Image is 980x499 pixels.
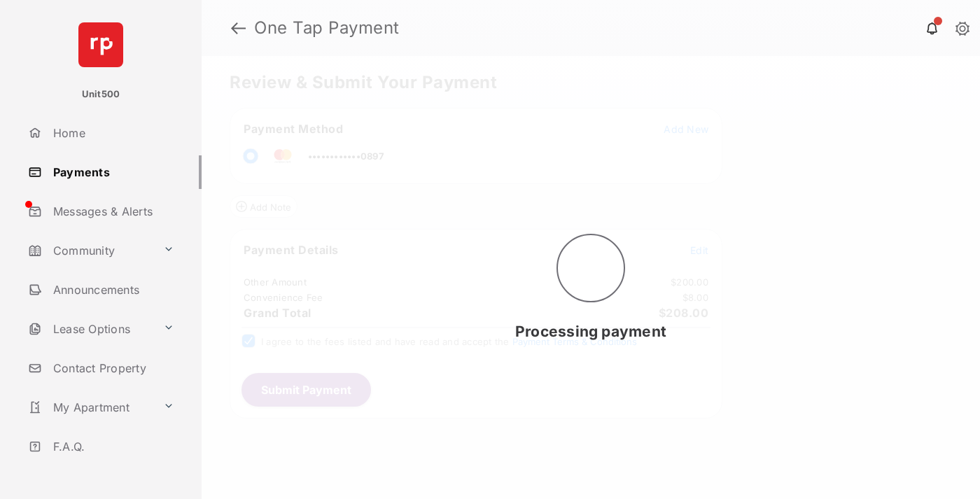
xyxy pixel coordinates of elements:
[22,430,202,463] a: F.A.Q.
[22,155,202,189] a: Payments
[254,20,400,36] strong: One Tap Payment
[82,87,120,101] p: Unit500
[22,391,157,424] a: My Apartment
[22,351,202,385] a: Contact Property
[22,273,202,307] a: Announcements
[22,116,202,150] a: Home
[22,234,157,267] a: Community
[22,312,157,346] a: Lease Options
[515,323,666,340] span: Processing payment
[78,22,123,67] img: svg+xml;base64,PHN2ZyB4bWxucz0iaHR0cDovL3d3dy53My5vcmcvMjAwMC9zdmciIHdpZHRoPSI2NCIgaGVpZ2h0PSI2NC...
[22,195,202,228] a: Messages & Alerts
